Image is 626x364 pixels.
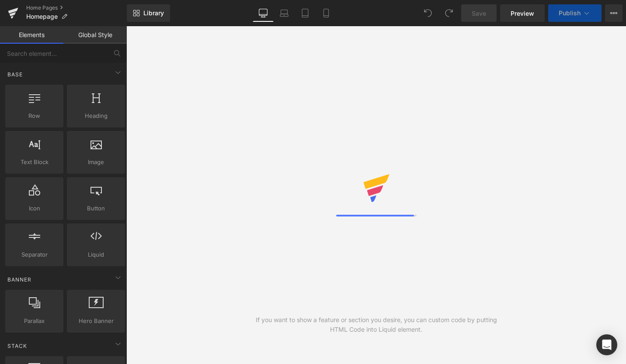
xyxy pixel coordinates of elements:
[605,4,623,22] button: More
[26,13,58,20] span: Homepage
[70,111,122,120] span: Heading
[26,4,127,11] a: Home Pages
[596,334,617,355] div: Open Intercom Messenger
[559,10,581,17] span: Publish
[511,9,534,18] span: Preview
[8,316,61,326] span: Parallax
[251,315,501,334] div: If you want to show a feature or section you desire, you can custom code by putting HTML Code int...
[7,70,24,79] span: Base
[295,4,316,22] a: Tablet
[70,158,122,167] span: Image
[63,26,127,44] a: Global Style
[7,275,32,284] span: Banner
[8,158,61,167] span: Text Block
[8,111,61,120] span: Row
[127,4,170,22] a: New Library
[472,9,486,18] span: Save
[253,4,274,22] a: Desktop
[440,4,458,22] button: Redo
[548,4,602,22] button: Publish
[8,204,61,213] span: Icon
[500,4,545,22] a: Preview
[70,316,122,326] span: Hero Banner
[274,4,295,22] a: Laptop
[70,204,122,213] span: Button
[419,4,437,22] button: Undo
[316,4,337,22] a: Mobile
[143,9,164,17] span: Library
[7,342,28,350] span: Stack
[70,250,122,259] span: Liquid
[8,250,61,259] span: Separator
